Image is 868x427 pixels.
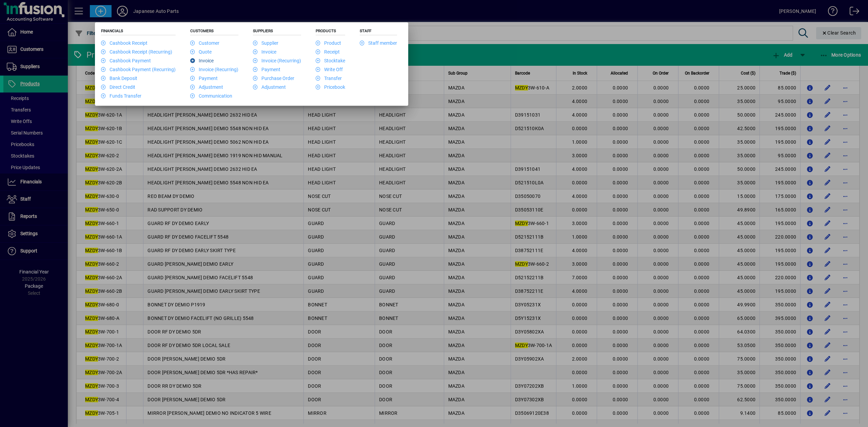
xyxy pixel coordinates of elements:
h5: Suppliers [253,28,301,35]
a: Customer [190,40,219,46]
a: Stocktake [316,58,345,63]
a: Cashbook Payment (Recurring) [101,67,176,72]
h5: Staff [360,28,397,35]
a: Adjustment [190,84,223,90]
a: Supplier [253,40,278,46]
a: Pricebook [316,84,345,90]
a: Invoice (Recurring) [190,67,238,72]
a: Direct Credit [101,84,135,90]
a: Payment [253,67,280,72]
a: Transfer [316,76,342,81]
a: Adjustment [253,84,286,90]
a: Receipt [316,49,340,55]
a: Invoice [190,58,214,63]
a: Write Off [316,67,343,72]
a: Bank Deposit [101,76,137,81]
a: Staff member [360,40,397,46]
a: Purchase Order [253,76,294,81]
a: Cashbook Receipt (Recurring) [101,49,172,55]
a: Funds Transfer [101,93,141,99]
a: Invoice (Recurring) [253,58,301,63]
a: Quote [190,49,212,55]
a: Communication [190,93,232,99]
h5: Customers [190,28,238,35]
h5: Products [316,28,345,35]
a: Cashbook Payment [101,58,151,63]
h5: Financials [101,28,176,35]
a: Payment [190,76,218,81]
a: Invoice [253,49,276,55]
a: Product [316,40,341,46]
a: Cashbook Receipt [101,40,147,46]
